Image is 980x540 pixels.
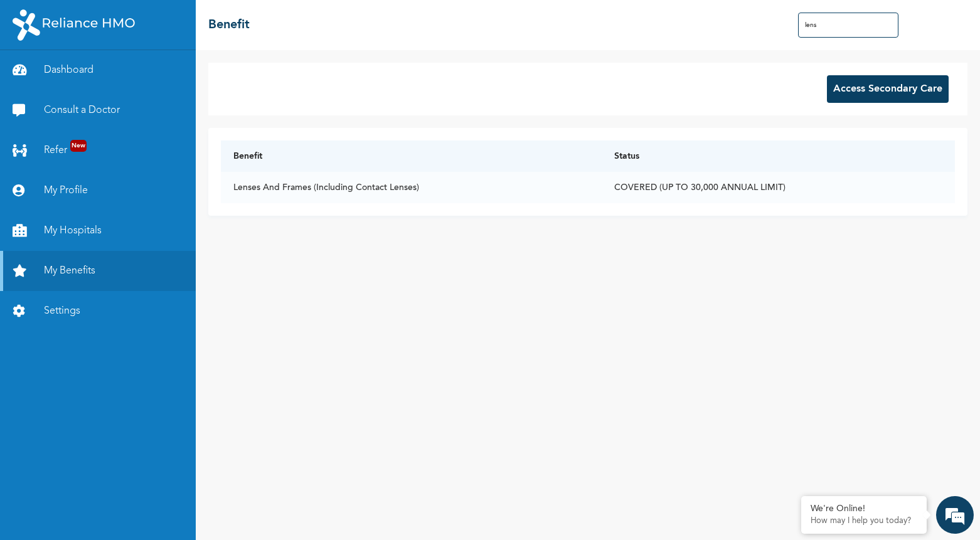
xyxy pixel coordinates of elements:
th: Benefit [221,140,602,172]
p: How may I help you today? [811,516,917,526]
input: Search Benefits... [798,13,898,38]
th: Status [602,140,955,172]
button: Access Secondary Care [827,75,949,103]
img: RelianceHMO's Logo [13,9,135,41]
h2: Benefit [208,16,250,34]
span: New [70,140,87,152]
td: Lenses And Frames (Including Contact Lenses) [221,172,602,203]
div: We're Online! [811,504,917,514]
td: COVERED (UP TO 30,000 ANNUAL LIMIT) [602,172,955,203]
